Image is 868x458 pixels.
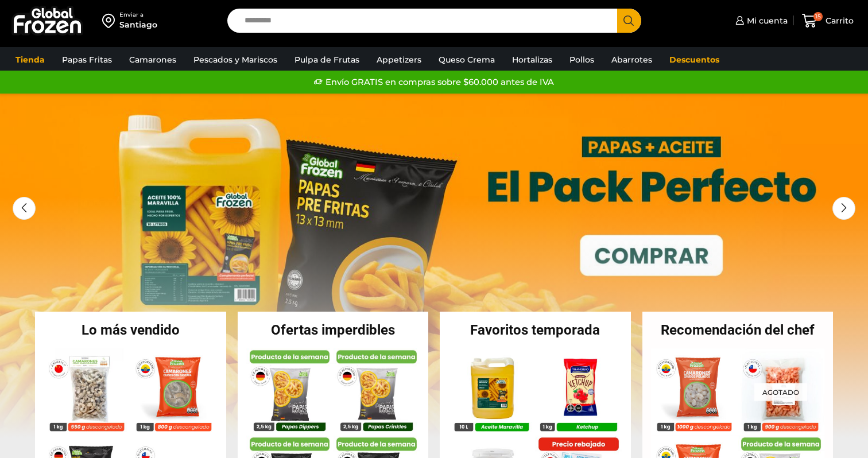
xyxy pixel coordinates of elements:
[10,49,51,71] a: Tienda
[606,49,658,71] a: Abarrotes
[119,11,157,19] div: Enviar a
[664,49,725,71] a: Descuentos
[832,197,855,220] div: Next slide
[371,49,427,71] a: Appetizers
[13,197,36,220] div: Previous slide
[733,9,788,32] a: Mi cuenta
[440,323,631,337] h2: Favoritos temporada
[119,19,157,30] div: Santiago
[506,49,558,71] a: Hortalizas
[35,323,226,337] h2: Lo más vendido
[744,15,788,26] span: Mi cuenta
[433,49,501,71] a: Queso Crema
[238,323,429,337] h2: Ofertas imperdibles
[799,7,857,34] a: 15 Carrito
[617,9,641,33] button: Search button
[56,49,118,71] a: Papas Fritas
[823,15,854,26] span: Carrito
[642,323,834,337] h2: Recomendación del chef
[813,12,823,21] span: 15
[754,383,807,401] p: Agotado
[123,49,182,71] a: Camarones
[564,49,600,71] a: Pollos
[289,49,365,71] a: Pulpa de Frutas
[188,49,283,71] a: Pescados y Mariscos
[102,11,119,30] img: address-field-icon.svg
